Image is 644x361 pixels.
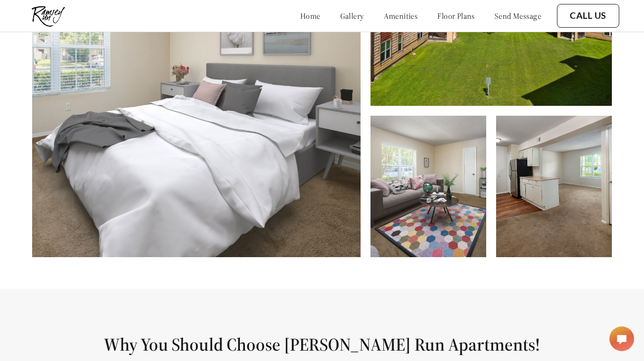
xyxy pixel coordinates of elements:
[437,11,475,21] a: floor plans
[340,11,364,21] a: gallery
[300,11,321,21] a: home
[384,11,418,21] a: amenities
[370,116,486,257] img: Large Living Room
[25,2,72,29] img: ramsey_run_logo.jpg
[496,116,612,257] img: Open Floorplan
[24,333,620,356] h1: Why You Should Choose [PERSON_NAME] Run Apartments!
[495,11,541,21] a: send message
[557,4,619,28] button: Call Us
[570,10,606,21] a: Call Us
